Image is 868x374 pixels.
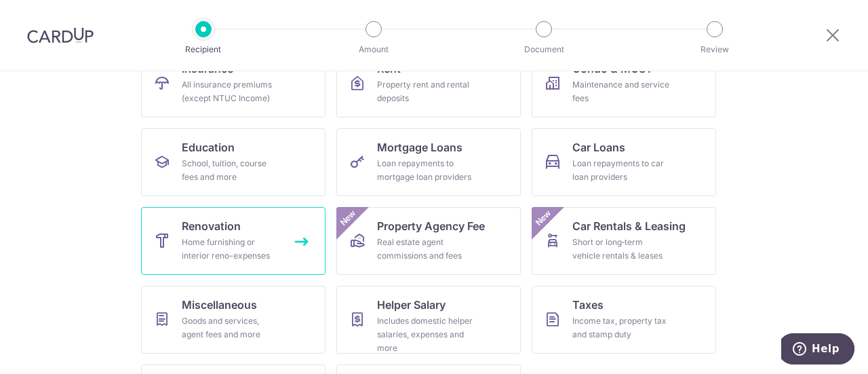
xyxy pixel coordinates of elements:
[31,10,58,22] span: Help
[141,128,325,196] a: EducationSchool, tuition, course fees and more
[532,128,716,196] a: Car LoansLoan repayments to car loan providers
[336,50,521,117] a: RentProperty rent and rental deposits
[572,297,604,313] span: Taxes
[141,207,325,275] a: RenovationHome furnishing or interior reno-expenses
[532,286,716,354] a: TaxesIncome tax, property tax and stamp duty
[182,236,279,263] div: Home furnishing or interior reno-expenses
[27,27,94,43] img: CardUp
[532,207,716,275] a: Car Rentals & LeasingShort or long‑term vehicle rentals & leasesNew
[377,297,446,313] span: Helper Salary
[182,314,279,341] div: Goods and services, agent fees and more
[182,78,279,105] div: All insurance premiums (except NTUC Income)
[572,78,670,105] div: Maintenance and service fees
[182,218,241,234] span: Renovation
[323,43,424,56] p: Amount
[572,139,625,155] span: Car Loans
[182,297,257,313] span: Miscellaneous
[572,218,686,234] span: Car Rentals & Leasing
[377,157,475,184] div: Loan repayments to mortgage loan providers
[336,286,521,354] a: Helper SalaryIncludes domestic helper salaries, expenses and more
[572,157,670,184] div: Loan repayments to car loan providers
[182,139,235,155] span: Education
[377,236,475,263] div: Real estate agent commissions and fees
[665,43,765,56] p: Review
[572,314,670,341] div: Income tax, property tax and stamp duty
[494,43,594,56] p: Document
[377,218,485,234] span: Property Agency Fee
[153,43,254,56] p: Recipient
[532,207,555,229] span: New
[182,157,279,184] div: School, tuition, course fees and more
[572,236,670,263] div: Short or long‑term vehicle rentals & leases
[781,333,854,367] iframe: Opens a widget where you can find more information
[337,207,359,229] span: New
[336,207,521,275] a: Property Agency FeeReal estate agent commissions and feesNew
[532,50,716,117] a: Condo & MCSTMaintenance and service fees
[141,50,325,117] a: InsuranceAll insurance premiums (except NTUC Income)
[377,78,475,105] div: Property rent and rental deposits
[141,286,325,354] a: MiscellaneousGoods and services, agent fees and more
[377,314,475,355] div: Includes domestic helper salaries, expenses and more
[377,139,462,155] span: Mortgage Loans
[336,128,521,196] a: Mortgage LoansLoan repayments to mortgage loan providers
